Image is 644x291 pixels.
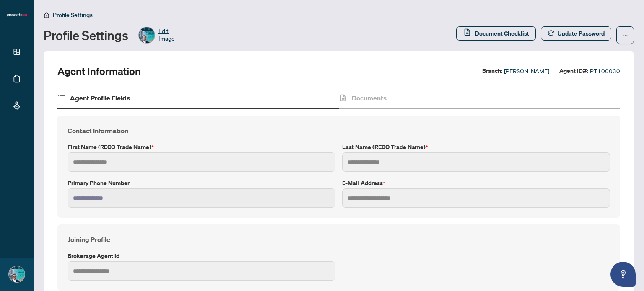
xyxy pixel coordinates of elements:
button: Document Checklist [456,26,536,41]
span: [PERSON_NAME] [504,66,549,76]
button: Update Password [541,26,611,41]
label: First Name (RECO Trade Name) [68,142,335,152]
span: ellipsis [622,32,628,38]
h4: Documents [352,93,387,103]
label: Agent ID#: [559,66,588,76]
label: Branch: [482,66,502,76]
label: E-mail Address [342,178,610,188]
label: Last Name (RECO Trade Name) [342,142,610,152]
img: Profile Icon [9,266,25,282]
h4: Joining Profile [68,234,610,245]
button: Open asap [610,262,636,287]
span: PT100030 [590,66,620,76]
span: Document Checklist [475,27,529,40]
h4: Agent Profile Fields [70,93,130,103]
div: Profile Settings [44,27,175,44]
span: home [44,12,49,18]
span: Profile Settings [53,11,93,19]
h2: Agent Information [57,64,141,78]
span: Edit Image [158,27,175,44]
label: Primary Phone Number [68,178,335,188]
label: Brokerage Agent Id [68,251,335,260]
h4: Contact Information [68,126,610,136]
img: logo [7,13,27,18]
img: Profile Icon [139,27,155,43]
span: Update Password [558,27,605,40]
